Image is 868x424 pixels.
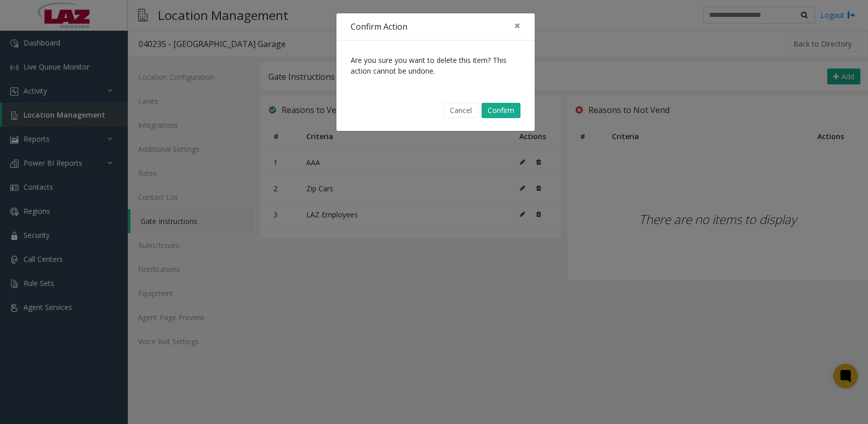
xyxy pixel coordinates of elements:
button: Cancel [443,103,478,118]
button: Confirm [482,103,520,118]
button: Close [507,13,528,38]
span: × [514,18,520,33]
div: Are you sure you want to delete this item? This action cannot be undone. [336,40,535,91]
h4: Confirm Action [351,20,407,33]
